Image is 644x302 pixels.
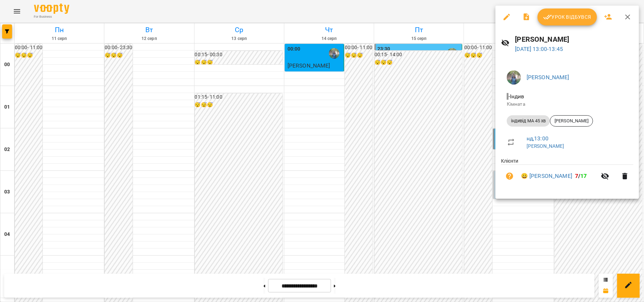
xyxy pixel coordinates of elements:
button: Візит ще не сплачено. Додати оплату? [501,168,518,185]
span: - Індив [507,93,526,100]
h6: [PERSON_NAME] [515,34,633,45]
img: de1e453bb906a7b44fa35c1e57b3518e.jpg [507,70,521,85]
a: [PERSON_NAME] [527,143,564,149]
b: / [575,173,587,179]
ul: Клієнти [501,157,633,190]
button: Урок відбувся [538,8,597,25]
a: 😀 [PERSON_NAME] [521,172,572,180]
p: Кімната [507,101,628,108]
a: [DATE] 13:00-13:45 [515,46,563,52]
a: [PERSON_NAME] [527,74,569,81]
span: 7 [575,173,578,179]
span: 17 [581,173,587,179]
span: [PERSON_NAME] [550,118,593,124]
a: нд , 13:00 [527,135,549,142]
span: Урок відбувся [543,13,591,21]
span: індивід МА 45 хв [507,118,550,124]
div: [PERSON_NAME] [550,115,593,127]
